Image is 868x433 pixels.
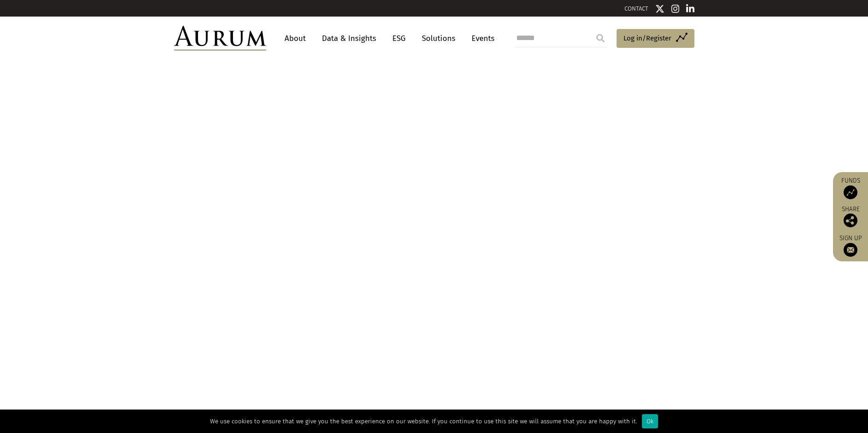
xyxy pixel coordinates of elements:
img: Sign up to our newsletter [844,243,857,257]
img: Linkedin icon [686,4,694,13]
img: Access Funds [844,185,857,199]
a: Solutions [417,30,460,47]
img: Aurum [174,26,266,51]
a: ESG [388,30,410,47]
div: Ok [642,414,658,428]
a: About [280,30,310,47]
img: Twitter icon [655,4,664,13]
input: Submit [591,29,610,47]
a: CONTACT [624,5,648,12]
img: Share this post [844,214,857,227]
span: Log in/Register [623,33,671,44]
a: Log in/Register [617,29,694,48]
img: Instagram icon [671,4,680,13]
a: Events [467,30,495,47]
a: Sign up [838,234,863,257]
div: Share [838,206,863,227]
a: Funds [838,177,863,199]
a: Data & Insights [317,30,381,47]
